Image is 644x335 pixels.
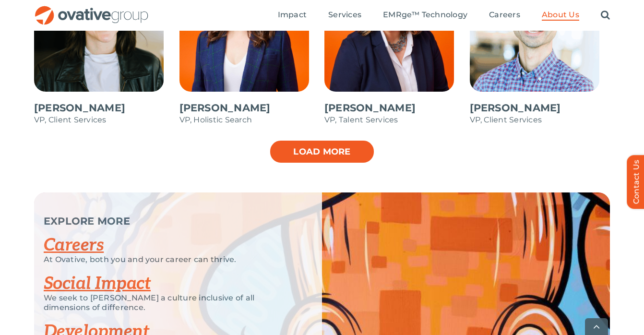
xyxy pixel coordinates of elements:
a: Social Impact [44,273,151,294]
a: OG_Full_horizontal_RGB [34,5,149,14]
a: Services [328,10,361,21]
a: Impact [278,10,307,21]
a: Careers [44,235,104,256]
span: Careers [489,10,520,20]
span: Impact [278,10,307,20]
a: EMRge™ Technology [383,10,467,21]
p: We seek to [PERSON_NAME] a culture inclusive of all dimensions of difference. [44,293,298,312]
p: EXPLORE MORE [44,216,298,226]
a: Load more [269,140,375,164]
a: Careers [489,10,520,21]
p: At Ovative, both you and your career can thrive. [44,255,298,264]
span: Services [328,10,361,20]
span: About Us [542,10,579,20]
a: About Us [542,10,579,21]
span: EMRge™ Technology [383,10,467,20]
a: Search [601,10,610,21]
